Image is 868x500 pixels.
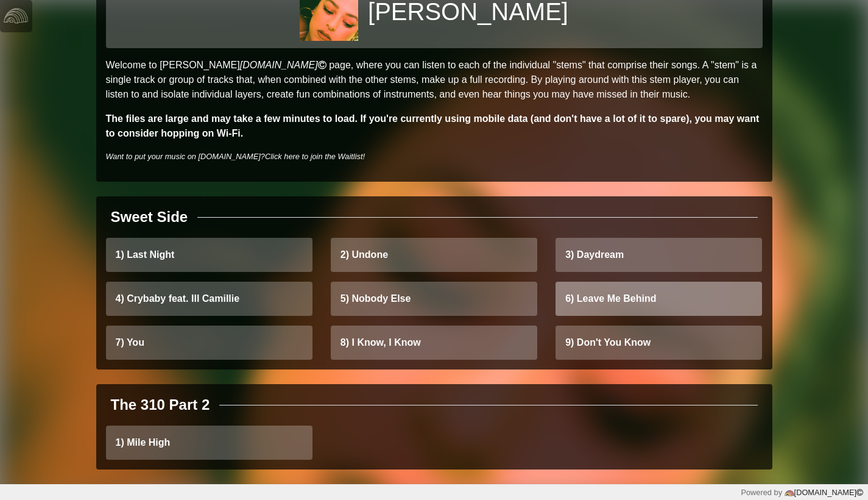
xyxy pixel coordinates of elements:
i: Want to put your music on [DOMAIN_NAME]? [106,152,365,161]
img: logo-color-e1b8fa5219d03fcd66317c3d3cfaab08a3c62fe3c3b9b34d55d8365b78b1766b.png [785,488,794,498]
a: 2) Undone [331,238,537,272]
a: 8) I Know, I Know [331,326,537,360]
div: Sweet Side [111,206,188,228]
a: 1) Last Night [106,238,312,272]
a: 9) Don't You Know [556,326,762,360]
a: [DOMAIN_NAME] [240,60,329,70]
a: 3) Daydream [556,238,762,272]
div: Powered by [741,487,863,498]
a: [DOMAIN_NAME] [782,488,863,497]
img: logo-white-4c48a5e4bebecaebe01ca5a9d34031cfd3d4ef9ae749242e8c4bf12ef99f53e8.png [4,4,28,28]
a: 4) Crybaby feat. Ill Camillie [106,282,312,316]
a: Click here to join the Waitlist! [265,152,365,161]
div: The 310 Part 2 [111,394,210,416]
strong: The files are large and may take a few minutes to load. If you're currently using mobile data (an... [106,113,760,138]
a: 7) You [106,326,312,360]
p: Welcome to [PERSON_NAME] page, where you can listen to each of the individual "stems" that compri... [106,58,763,102]
a: 5) Nobody Else [331,282,537,316]
a: 1) Mile High [106,426,312,460]
a: 6) Leave Me Behind [556,282,762,316]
